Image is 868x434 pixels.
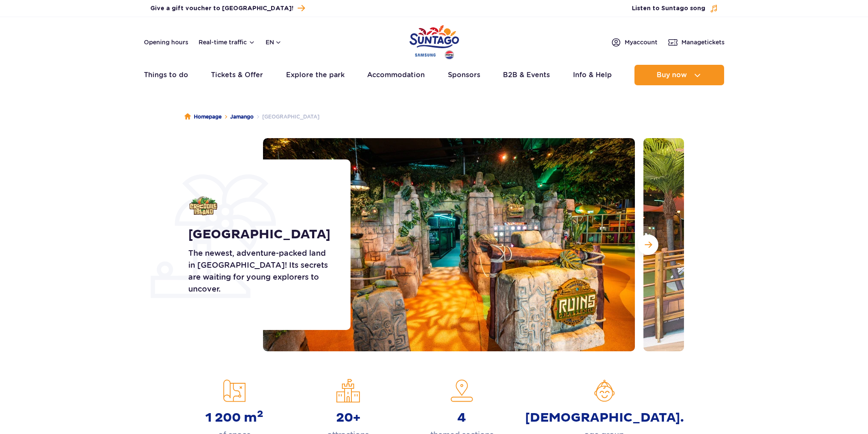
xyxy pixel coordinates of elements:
[638,234,658,255] button: Next slide
[144,38,188,46] a: Opening hours
[336,410,360,425] strong: 20+
[409,21,459,61] a: Park of Poland
[286,65,345,85] a: Explore the park
[657,71,687,79] span: Buy now
[205,410,263,425] strong: 1 200 m
[188,227,331,242] h1: [GEOGRAPHIC_DATA]
[573,65,612,85] a: Info & Help
[503,65,550,85] a: B2B & Events
[199,39,255,46] button: Real-time traffic
[634,65,724,85] button: Buy now
[632,4,718,13] button: Listen to Suntago song
[144,65,188,85] a: Things to do
[266,38,282,46] button: en
[525,410,684,425] strong: [DEMOGRAPHIC_DATA].
[257,408,263,420] sup: 2
[211,65,263,85] a: Tickets & Offer
[150,4,293,13] span: Give a gift voucher to [GEOGRAPHIC_DATA]!
[611,37,658,47] a: Myaccount
[254,113,319,121] li: [GEOGRAPHIC_DATA]
[632,4,705,13] span: Listen to Suntago song
[188,247,331,295] p: The newest, adventure-packed land in [GEOGRAPHIC_DATA]! Its secrets are waiting for young explore...
[367,65,425,85] a: Accommodation
[625,38,658,46] span: My account
[150,3,305,14] a: Give a gift voucher to [GEOGRAPHIC_DATA]!
[681,38,725,46] span: Manage tickets
[457,410,466,425] strong: 4
[230,113,254,121] a: Jamango
[448,65,480,85] a: Sponsors
[668,37,725,47] a: Managetickets
[184,113,222,121] a: Homepage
